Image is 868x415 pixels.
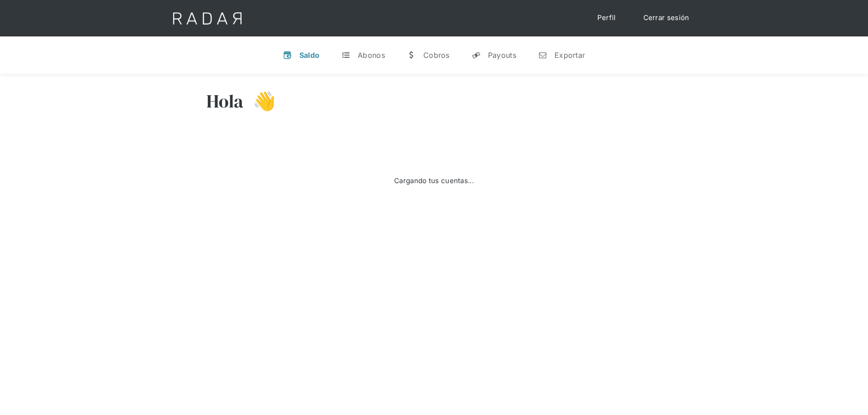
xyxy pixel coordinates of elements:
div: Cargando tus cuentas... [394,176,474,186]
h3: 👋 [244,90,276,113]
div: Saldo [299,51,320,60]
div: n [538,51,547,60]
h3: Hola [206,90,244,113]
div: Abonos [358,51,385,60]
div: Cobros [423,51,450,60]
a: Cerrar sesión [634,9,699,27]
a: Perfil [588,9,625,27]
div: Exportar [555,51,585,60]
div: t [341,51,350,60]
div: y [472,51,481,60]
div: w [407,51,416,60]
div: v [283,51,292,60]
div: Payouts [488,51,516,60]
